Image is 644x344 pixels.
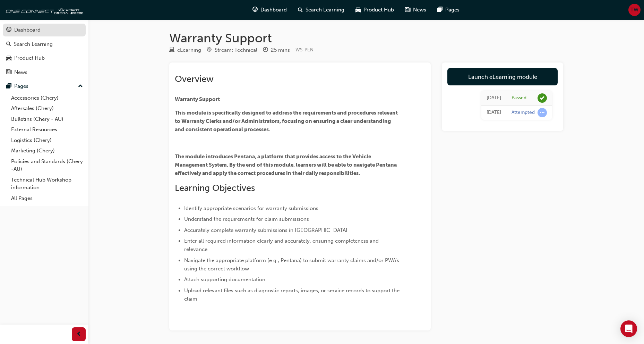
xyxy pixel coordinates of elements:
[175,96,220,102] span: Warranty Support
[8,175,86,193] a: Technical Hub Workshop information
[184,205,318,211] span: Identify appropriate scenarios for warranty submissions
[3,80,86,93] button: Pages
[8,124,86,135] a: External Resources
[3,24,86,36] a: Dashboard
[6,55,11,61] span: car-icon
[215,46,257,54] div: Stream: Technical
[8,156,86,175] a: Policies and Standards (Chery -AU)
[207,47,212,53] span: target-icon
[14,54,45,62] div: Product Hub
[184,216,309,222] span: Understand the requirements for claim submissions
[175,74,214,84] span: Overview
[175,183,255,193] span: Learning Objectives
[8,135,86,146] a: Logistics (Chery)
[78,82,83,91] span: up-icon
[3,52,86,65] a: Product Hub
[295,47,314,53] span: Learning resource code
[363,6,394,14] span: Product Hub
[207,46,257,54] div: Stream
[14,26,41,34] div: Dashboard
[177,46,201,54] div: eLearning
[3,22,86,80] button: DashboardSearch LearningProduct HubNews
[169,31,563,46] h1: Warranty Support
[8,93,86,103] a: Accessories (Chery)
[175,153,398,176] span: The module introduces Pentana, a platform that provides access to the Vehicle Management System. ...
[3,3,83,17] img: oneconnect
[3,66,86,79] a: News
[487,94,501,102] div: Wed Sep 24 2025 14:52:32 GMT+0930 (Australian Central Standard Time)
[538,108,547,117] span: learningRecordVerb_ATTEMPT-icon
[628,4,641,16] button: TW
[437,6,443,14] span: pages-icon
[413,6,426,14] span: News
[6,41,11,48] span: search-icon
[247,3,292,17] a: guage-iconDashboard
[405,6,410,14] span: news-icon
[298,6,303,14] span: search-icon
[445,6,460,14] span: Pages
[263,47,268,53] span: clock-icon
[184,287,401,302] span: Upload relevant files such as diagnostic reports, images, or service records to support the claim
[260,6,287,14] span: Dashboard
[271,46,290,54] div: 25 mins
[14,40,53,48] div: Search Learning
[8,114,86,125] a: Bulletins (Chery - AU)
[447,68,558,85] a: Launch eLearning module
[355,6,361,14] span: car-icon
[432,3,465,17] a: pages-iconPages
[512,109,535,116] div: Attempted
[184,227,347,233] span: Accurately complete warranty submissions in [GEOGRAPHIC_DATA]
[263,46,290,54] div: Duration
[487,109,501,117] div: Wed Sep 24 2025 14:31:30 GMT+0930 (Australian Central Standard Time)
[8,103,86,114] a: Aftersales (Chery)
[184,276,265,283] span: Attach supporting documentation
[6,69,11,76] span: news-icon
[175,110,399,133] span: This module is specifically designed to address the requirements and procedures relevant to Warra...
[169,46,201,54] div: Type
[76,330,81,339] span: prev-icon
[8,193,86,204] a: All Pages
[3,38,86,51] a: Search Learning
[14,68,27,76] div: News
[400,3,432,17] a: news-iconNews
[6,83,11,90] span: pages-icon
[184,257,401,272] span: Navigate the appropriate platform (e.g., Pentana) to submit warranty claims and/or PWA's using th...
[350,3,400,17] a: car-iconProduct Hub
[169,47,174,53] span: learningResourceType_ELEARNING-icon
[14,82,28,90] div: Pages
[630,6,638,14] span: TW
[538,93,547,103] span: learningRecordVerb_PASS-icon
[184,238,380,252] span: Enter all required information clearly and accurately, ensuring completeness and relevance
[6,27,11,33] span: guage-icon
[306,6,344,14] span: Search Learning
[8,145,86,156] a: Marketing (Chery)
[292,3,350,17] a: search-iconSearch Learning
[620,320,637,337] div: Open Intercom Messenger
[252,6,258,14] span: guage-icon
[512,95,526,101] div: Passed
